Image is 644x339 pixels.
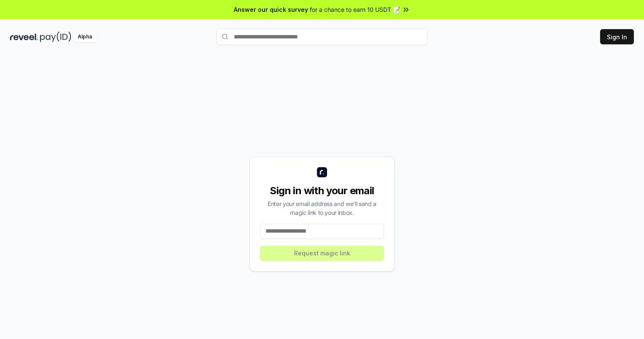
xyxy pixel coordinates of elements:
div: Sign in with your email [260,184,384,198]
div: Alpha [73,32,97,42]
div: Enter your email address and we’ll send a magic link to your inbox. [260,199,384,217]
span: for a chance to earn 10 USDT 📝 [310,5,400,14]
img: logo_small [317,167,327,177]
span: Answer our quick survey [234,5,308,14]
img: pay_id [40,32,71,42]
img: reveel_dark [10,32,38,42]
button: Sign In [600,29,634,44]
